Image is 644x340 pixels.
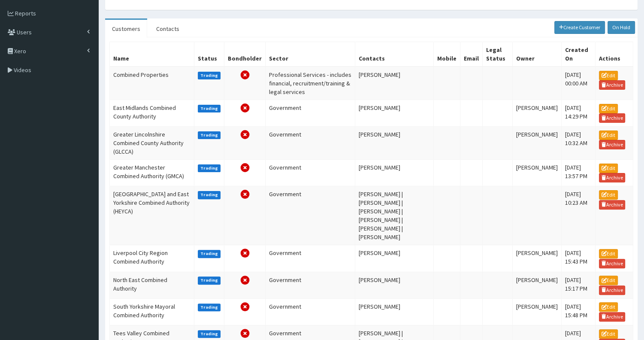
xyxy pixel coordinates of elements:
[266,100,355,126] td: Government
[198,330,221,338] label: Trading
[110,298,194,325] td: South Yorkshire Mayoral Combined Authority
[355,245,434,272] td: [PERSON_NAME]
[513,127,562,160] td: [PERSON_NAME]
[110,272,194,298] td: North East Combined Authority
[599,276,618,285] a: Edit
[483,42,513,67] th: Legal Status
[599,302,618,312] a: Edit
[554,21,605,34] a: Create Customer
[105,20,147,38] a: Customers
[17,28,32,36] span: Users
[224,42,266,67] th: Bondholder
[562,160,596,186] td: [DATE] 13:57 PM
[599,140,626,149] a: Archive
[608,21,635,34] a: On Hold
[595,42,633,67] th: Actions
[434,42,460,67] th: Mobile
[355,272,434,298] td: [PERSON_NAME]
[513,245,562,272] td: [PERSON_NAME]
[110,160,194,186] td: Greater Manchester Combined Authority (GMCA)
[110,127,194,160] td: Greater Lincolnshire Combined County Authority (GLCCA)
[198,304,221,311] label: Trading
[198,72,221,79] label: Trading
[355,127,434,160] td: [PERSON_NAME]
[198,105,221,112] label: Trading
[266,245,355,272] td: Government
[110,100,194,126] td: East Midlands Combined County Authority
[599,80,626,90] a: Archive
[266,67,355,100] td: Professional Services - includes financial, recruitment/training & legal services
[599,104,618,113] a: Edit
[562,245,596,272] td: [DATE] 15:43 PM
[599,312,626,322] a: Archive
[266,42,355,67] th: Sector
[355,67,434,100] td: [PERSON_NAME]
[562,298,596,325] td: [DATE] 15:48 PM
[149,20,186,38] a: Contacts
[513,160,562,186] td: [PERSON_NAME]
[599,131,618,140] a: Edit
[562,100,596,126] td: [DATE] 14:29 PM
[599,164,618,173] a: Edit
[599,200,626,209] a: Archive
[599,285,626,295] a: Archive
[110,186,194,245] td: [GEOGRAPHIC_DATA] and East Yorkshire Combined Authority (HEYCA)
[562,42,596,67] th: Created On
[110,67,194,100] td: Combined Properties
[599,113,626,123] a: Archive
[198,276,221,284] label: Trading
[460,42,483,67] th: Email
[562,67,596,100] td: [DATE] 00:00 AM
[14,47,26,55] span: Xero
[110,245,194,272] td: Liverpool City Region Combined Authority
[513,272,562,298] td: [PERSON_NAME]
[562,272,596,298] td: [DATE] 15:17 PM
[266,127,355,160] td: Government
[513,100,562,126] td: [PERSON_NAME]
[355,160,434,186] td: [PERSON_NAME]
[599,190,618,200] a: Edit
[266,160,355,186] td: Government
[15,9,36,17] span: Reports
[599,249,618,258] a: Edit
[355,42,434,67] th: Contacts
[355,298,434,325] td: [PERSON_NAME]
[266,186,355,245] td: Government
[266,298,355,325] td: Government
[599,71,618,80] a: Edit
[14,66,31,74] span: Videos
[599,259,626,268] a: Archive
[355,100,434,126] td: [PERSON_NAME]
[513,42,562,67] th: Owner
[198,191,221,199] label: Trading
[599,173,626,182] a: Archive
[355,186,434,245] td: [PERSON_NAME] | [PERSON_NAME] | [PERSON_NAME] | [PERSON_NAME] | [PERSON_NAME] | [PERSON_NAME]
[110,42,194,67] th: Name
[599,329,618,339] a: Edit
[198,164,221,172] label: Trading
[266,272,355,298] td: Government
[562,127,596,160] td: [DATE] 10:32 AM
[198,131,221,139] label: Trading
[194,42,224,67] th: Status
[198,250,221,258] label: Trading
[562,186,596,245] td: [DATE] 10:23 AM
[513,298,562,325] td: [PERSON_NAME]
